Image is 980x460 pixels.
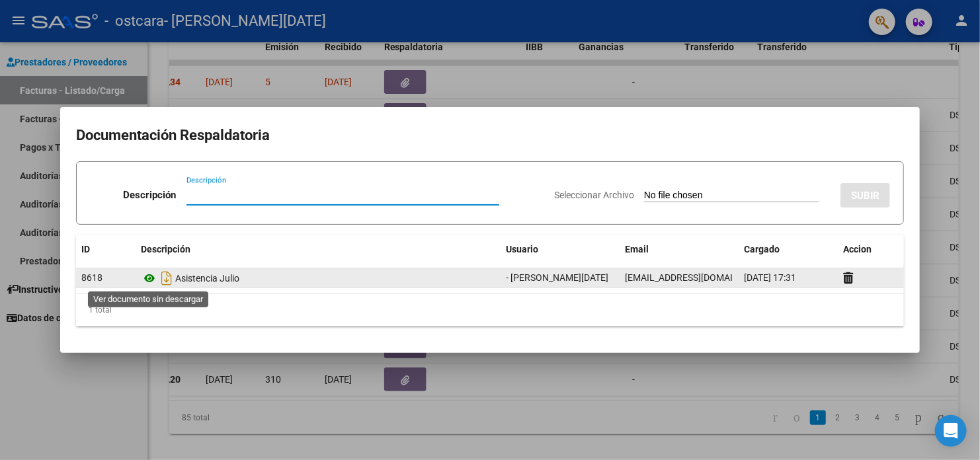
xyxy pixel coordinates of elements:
[851,190,879,202] span: SUBIR
[625,244,649,254] span: Email
[141,244,190,254] span: Descripción
[123,188,176,203] p: Descripción
[843,244,872,254] span: Accion
[625,272,772,283] span: [EMAIL_ADDRESS][DOMAIN_NAME]
[739,235,838,264] datatable-header-cell: Cargado
[620,235,739,264] datatable-header-cell: Email
[136,235,501,264] datatable-header-cell: Descripción
[935,415,967,447] div: Open Intercom Messenger
[76,235,136,264] datatable-header-cell: ID
[158,268,175,289] i: Descargar documento
[838,235,904,264] datatable-header-cell: Accion
[506,244,538,254] span: Usuario
[554,190,634,200] span: Seleccionar Archivo
[744,244,780,254] span: Cargado
[506,272,608,283] span: - [PERSON_NAME][DATE]
[76,123,904,148] h2: Documentación Respaldatoria
[744,272,796,283] span: [DATE] 17:31
[76,293,904,326] div: 1 total
[141,268,495,289] div: Asistencia Julio
[81,244,90,254] span: ID
[840,183,890,208] button: SUBIR
[501,235,620,264] datatable-header-cell: Usuario
[81,272,102,283] span: 8618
